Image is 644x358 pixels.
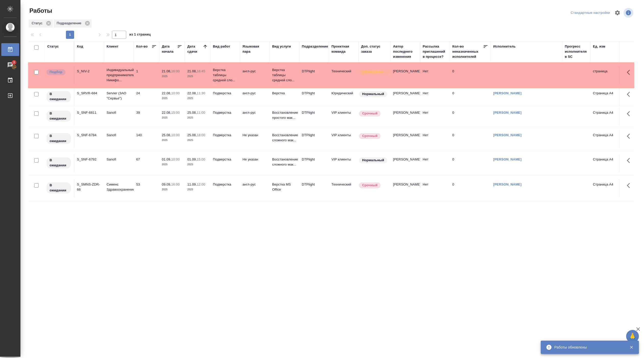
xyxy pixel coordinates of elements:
[450,179,491,197] td: 0
[187,115,208,120] p: 2025
[107,157,131,162] p: Sanofi
[362,158,384,163] p: Нормальный
[362,91,384,97] p: Нормальный
[162,157,171,161] p: 01.09,
[390,179,420,197] td: [PERSON_NAME]
[493,111,522,114] a: [PERSON_NAME]
[46,157,71,169] div: Исполнитель назначен, приступать к работе пока рано
[77,91,101,96] div: S_SRVR-684
[420,108,450,125] td: Нет
[329,154,359,172] td: VIP клиенты
[107,110,131,115] p: Sanofi
[420,130,450,148] td: Нет
[493,182,522,186] a: [PERSON_NAME]
[243,44,267,54] div: Языковая пара
[420,179,450,197] td: Нет
[390,130,420,148] td: [PERSON_NAME]
[171,91,180,95] p: 10:00
[187,44,203,54] div: Дата сдачи
[107,67,131,83] p: Индивидуальный предприниматель Никифо...
[240,108,270,125] td: англ-рус
[187,138,208,143] p: 2025
[46,110,71,122] div: Исполнитель назначен, приступать к работе пока рано
[240,88,270,106] td: англ-рус
[493,133,522,137] a: [PERSON_NAME]
[162,74,182,79] p: 2025
[171,182,180,186] p: 16:00
[329,88,359,106] td: Юридический
[331,44,356,54] div: Проектная команда
[213,91,237,96] p: Подверстка
[393,44,418,59] div: Автор последнего изменения
[628,331,637,342] span: 🙏
[187,96,208,101] p: 2025
[450,154,491,172] td: 0
[129,31,151,39] span: из 1 страниц
[299,108,329,125] td: DTPlight
[162,187,182,192] p: 2025
[187,91,197,95] p: 22.08,
[171,157,180,161] p: 10:00
[77,157,101,162] div: S_SNF-6792
[450,130,491,148] td: 0
[450,66,491,84] td: 0
[329,108,359,125] td: VIP клиенты
[197,157,205,161] p: 15:00
[50,133,68,144] p: В ожидании
[329,130,359,148] td: VIP клиенты
[134,130,159,148] td: 140
[171,133,180,137] p: 10:00
[272,182,297,192] p: Верстка MS Office
[197,182,205,186] p: 12:00
[420,66,450,84] td: Нет
[50,183,68,193] p: В ожидании
[624,88,636,100] button: Здесь прячутся важные кнопки
[197,133,205,137] p: 18:00
[187,162,208,167] p: 2025
[299,66,329,84] td: DTPlight
[134,88,159,106] td: 24
[187,182,197,186] p: 11.09,
[162,138,182,143] p: 2025
[624,154,636,167] button: Здесь прячутся важные кнопки
[593,44,605,49] div: Ед. изм
[32,21,44,26] p: Статус
[213,44,230,49] div: Вид работ
[302,44,328,49] div: Подразделение
[624,130,636,142] button: Здесь прячутся важные кнопки
[624,179,636,192] button: Здесь прячутся важные кнопки
[46,91,71,103] div: Исполнитель назначен, приступать к работе пока рано
[107,44,118,49] div: Клиент
[134,108,159,125] td: 39
[240,130,270,148] td: Не указан
[162,133,171,137] p: 25.08,
[46,133,71,145] div: Исполнитель назначен, приступать к работе пока рано
[134,66,159,84] td: 1
[590,66,620,84] td: страница
[240,66,270,84] td: англ-рус
[162,44,177,54] div: Дата начала
[187,69,197,73] p: 21.08,
[134,179,159,197] td: 53
[362,70,388,75] p: [DEMOGRAPHIC_DATA]
[213,182,237,187] p: Подверстка
[565,44,588,59] div: Прогресс исполнителя в SC
[171,69,180,73] p: 16:00
[107,133,131,138] p: Sanofi
[240,179,270,197] td: англ-рус
[171,111,180,114] p: 15:00
[590,179,620,197] td: Страница А4
[423,44,447,59] div: Рассылка приглашений в процессе?
[390,88,420,106] td: [PERSON_NAME]
[272,110,297,120] p: Восстановление простого мак...
[46,182,71,194] div: Исполнитель назначен, приступать к работе пока рано
[272,44,291,49] div: Вид услуги
[107,91,131,101] p: Servier (ЗАО "Сервье")
[362,183,377,188] p: Срочный
[77,69,101,74] div: S_NIV-2
[162,115,182,120] p: 2025
[590,88,620,106] td: Страница А4
[420,88,450,106] td: Нет
[493,91,522,95] a: [PERSON_NAME]
[611,7,624,19] span: Настроить таблицу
